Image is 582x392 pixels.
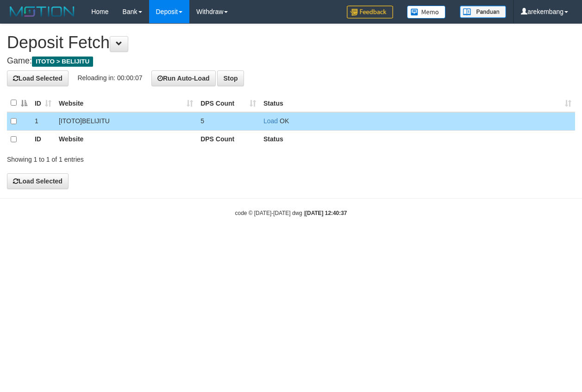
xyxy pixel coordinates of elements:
h4: Game: [7,57,575,66]
h1: Deposit Fetch [7,33,575,52]
th: DPS Count [197,130,260,148]
button: Run Auto-Load [151,70,216,86]
span: ITOTO > BELIJITU [32,57,93,67]
span: Reloading in: 00:00:07 [77,74,142,81]
th: ID [31,130,55,148]
button: Stop [217,70,244,86]
div: Showing 1 to 1 of 1 entries [7,151,236,164]
span: 5 [200,117,204,125]
span: OK [280,117,289,125]
small: code © [DATE]-[DATE] dwg | [235,210,347,216]
button: Load Selected [7,173,69,189]
a: Load [263,117,278,125]
strong: [DATE] 12:40:37 [305,210,347,216]
button: Load Selected [7,70,69,86]
img: MOTION_logo.png [7,5,77,19]
th: Website [55,130,197,148]
th: ID: activate to sort column ascending [31,94,55,112]
img: Feedback.jpg [347,6,393,19]
td: 1 [31,112,55,131]
th: Status: activate to sort column ascending [260,94,575,112]
th: Website: activate to sort column ascending [55,94,197,112]
img: panduan.png [460,6,506,18]
td: [ITOTO] BELIJITU [55,112,197,131]
th: DPS Count: activate to sort column ascending [197,94,260,112]
th: Status [260,130,575,148]
img: Button%20Memo.svg [407,6,446,19]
